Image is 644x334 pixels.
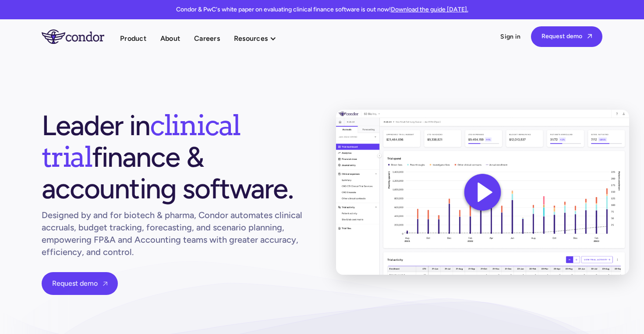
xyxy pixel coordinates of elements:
span:  [587,33,592,39]
a: Request demo [42,272,118,295]
h1: Leader in finance & accounting software. [42,110,308,205]
a: Request demo [531,26,602,47]
a: Careers [194,32,220,44]
span:  [103,281,107,287]
div: Resources [234,32,285,44]
span: clinical trial [42,108,240,174]
h1: Designed by and for biotech & pharma, Condor automates clinical accruals, budget tracking, foreca... [42,209,308,258]
a: Sign in [500,32,520,41]
a: Product [120,32,146,44]
a: home [42,29,120,43]
a: About [160,32,180,44]
div: Resources [234,32,268,44]
p: Condor & PwC's white paper on evaluating clinical finance software is out now! [176,5,468,14]
a: Download the guide [DATE]. [391,6,468,13]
